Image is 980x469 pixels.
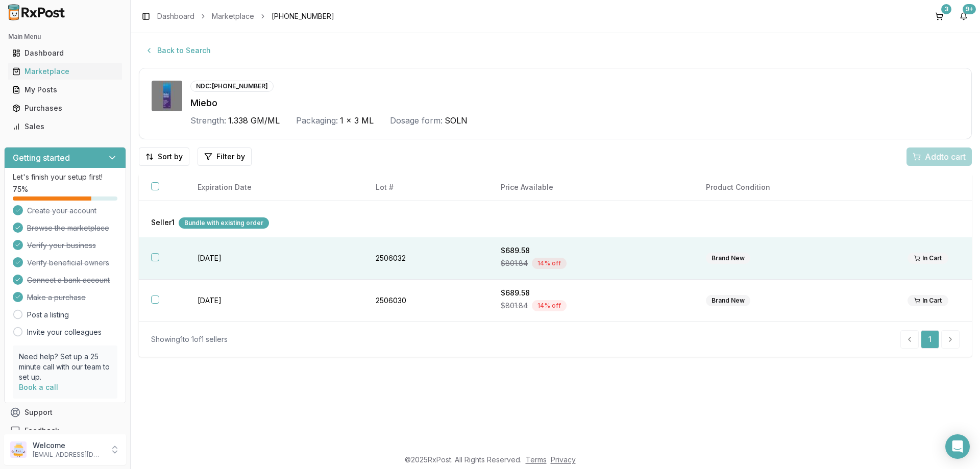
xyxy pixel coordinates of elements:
[4,403,126,422] button: Support
[27,258,109,268] span: Verify beneficial owners
[19,383,58,391] a: Book a call
[151,334,228,344] div: Showing 1 to 1 of 1 sellers
[931,8,947,24] button: 3
[4,63,126,80] button: Marketplace
[27,223,109,233] span: Browse the marketplace
[157,11,334,21] nav: breadcrumb
[13,184,28,194] span: 75 %
[190,81,274,92] div: NDC: [PHONE_NUMBER]
[526,455,547,464] a: Terms
[27,240,96,251] span: Verify your business
[198,147,252,166] button: Filter by
[4,100,126,116] button: Purchases
[706,253,750,264] div: Brand New
[363,237,488,280] td: 2506032
[179,217,269,229] div: Bundle with existing order
[501,258,528,268] span: $801.84
[532,300,567,311] div: 14 % off
[12,66,118,77] div: Marketplace
[33,440,104,451] p: Welcome
[13,172,117,182] p: Let's finish your setup first!
[185,174,364,201] th: Expiration Date
[158,152,183,162] span: Sort by
[139,147,189,166] button: Sort by
[12,48,118,58] div: Dashboard
[212,11,254,21] a: Marketplace
[27,206,96,216] span: Create your account
[19,352,111,382] p: Need help? Set up a 25 minute call with our team to set up.
[4,422,126,440] button: Feedback
[445,114,468,127] span: SOLN
[190,114,226,127] div: Strength:
[151,217,175,229] span: Seller 1
[27,327,102,337] a: Invite your colleagues
[706,295,750,306] div: Brand New
[8,81,122,99] a: My Posts
[363,174,488,201] th: Lot #
[963,4,976,14] div: 9+
[921,330,939,349] a: 1
[4,45,126,61] button: Dashboard
[908,295,948,306] div: In Cart
[152,81,182,111] img: Miebo 1.338 GM/ML SOLN
[296,114,338,127] div: Packaging:
[12,85,118,95] div: My Posts
[216,152,245,162] span: Filter by
[955,8,972,24] button: 9+
[4,4,69,20] img: RxPost Logo
[532,258,567,269] div: 14 % off
[900,330,960,349] nav: pagination
[908,253,948,264] div: In Cart
[501,245,681,256] div: $689.58
[27,310,69,320] a: Post a listing
[190,96,959,110] div: Miebo
[4,118,126,135] button: Sales
[8,117,122,136] a: Sales
[945,434,970,459] div: Open Intercom Messenger
[390,114,443,127] div: Dosage form:
[340,114,374,127] span: 1 x 3 ML
[501,288,681,298] div: $689.58
[8,44,122,62] a: Dashboard
[8,33,122,41] h2: Main Menu
[8,62,122,81] a: Marketplace
[12,103,118,113] div: Purchases
[27,275,110,285] span: Connect a bank account
[551,455,576,464] a: Privacy
[33,451,104,459] p: [EMAIL_ADDRESS][DOMAIN_NAME]
[941,4,951,14] div: 3
[27,292,86,303] span: Make a purchase
[228,114,280,127] span: 1.338 GM/ML
[12,121,118,132] div: Sales
[157,11,194,21] a: Dashboard
[185,237,364,280] td: [DATE]
[24,426,59,436] span: Feedback
[185,280,364,322] td: [DATE]
[363,280,488,322] td: 2506030
[4,82,126,98] button: My Posts
[13,152,70,164] h3: Getting started
[139,41,217,60] button: Back to Search
[272,11,334,21] span: [PHONE_NUMBER]
[694,174,895,201] th: Product Condition
[10,441,27,458] img: User avatar
[488,174,694,201] th: Price Available
[8,99,122,117] a: Purchases
[501,301,528,311] span: $801.84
